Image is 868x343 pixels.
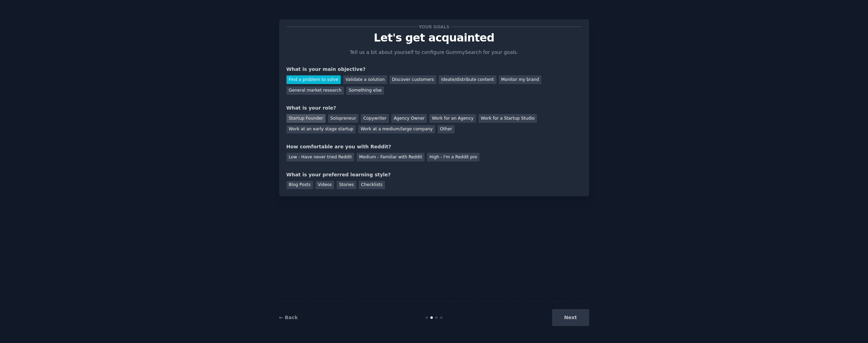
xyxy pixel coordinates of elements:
[286,125,356,134] div: Work at an early stage startup
[429,114,476,123] div: Work for an Agency
[286,75,341,84] div: Find a problem to solve
[499,75,541,84] div: Monitor my brand
[359,181,385,189] div: Checklists
[439,75,496,84] div: Ideate/distribute content
[286,86,344,95] div: General market research
[358,125,435,134] div: Work at a medium/large company
[316,181,335,189] div: Videos
[347,49,521,56] p: Tell us a bit about yourself to configure GummySearch for your goals.
[357,153,424,161] div: Medium - Familiar with Reddit
[343,75,387,84] div: Validate a solution
[391,114,427,123] div: Agency Owner
[286,66,582,73] div: What is your main objective?
[286,153,354,161] div: Low - Have never tried Reddit
[328,114,358,123] div: Solopreneur
[279,315,298,320] a: ← Back
[346,86,384,95] div: Something else
[286,32,582,44] p: Let's get acquainted
[418,23,451,30] span: Your goals
[286,171,582,178] div: What is your preferred learning style?
[337,181,356,189] div: Stories
[478,114,537,123] div: Work for a Startup Studio
[438,125,455,134] div: Other
[361,114,389,123] div: Copywriter
[427,153,479,161] div: High - I'm a Reddit pro
[286,104,582,112] div: What is your role?
[286,114,326,123] div: Startup Founder
[390,75,436,84] div: Discover customers
[286,143,582,150] div: How comfortable are you with Reddit?
[286,181,313,189] div: Blog Posts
